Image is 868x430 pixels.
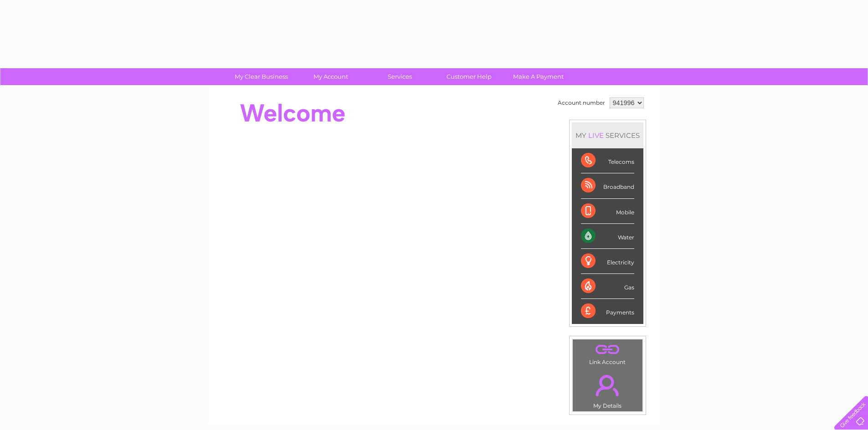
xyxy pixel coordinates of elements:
[581,173,634,198] div: Broadband
[581,224,634,249] div: Water
[431,68,507,85] a: Customer Help
[572,122,643,148] div: MY SERVICES
[581,199,634,224] div: Mobile
[581,148,634,173] div: Telecoms
[581,274,634,299] div: Gas
[575,342,640,358] a: .
[575,369,640,401] a: .
[572,367,643,412] td: My Details
[581,249,634,274] div: Electricity
[501,68,576,85] a: Make A Payment
[586,131,606,140] div: LIVE
[293,68,368,85] a: My Account
[362,68,437,85] a: Services
[572,339,643,368] td: Link Account
[224,68,299,85] a: My Clear Business
[581,299,634,324] div: Payments
[555,95,607,111] td: Account number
